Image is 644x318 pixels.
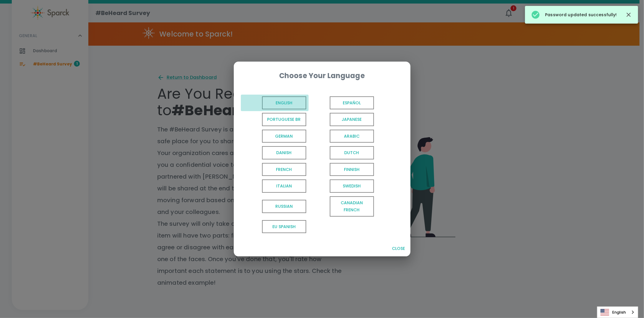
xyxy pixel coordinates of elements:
span: Canadian French [330,196,374,217]
button: French [241,161,309,178]
span: Arabic [330,130,374,143]
span: German [262,130,306,143]
button: Finnish [309,161,376,178]
button: EU Spanish [241,218,309,235]
button: Japanese [309,111,376,128]
span: Swedish [330,179,374,193]
button: Canadian French [309,195,376,218]
span: Finnish [330,163,374,176]
button: Italian [241,178,309,195]
a: English [597,307,638,318]
span: EU Spanish [262,220,306,233]
button: Dutch [309,144,376,161]
button: Danish [241,144,309,161]
span: French [262,163,306,176]
button: Español [309,95,376,111]
span: Danish [262,146,306,159]
button: Russian [241,195,309,218]
span: Japanese [330,113,374,126]
span: Dutch [330,146,374,159]
button: German [241,128,309,145]
button: Swedish [309,178,376,195]
button: Close [389,243,408,254]
div: Language [597,307,638,318]
span: Portuguese BR [262,113,306,126]
button: English [241,95,309,111]
div: Choose Your Language [243,71,401,80]
button: Portuguese BR [241,111,309,128]
button: Arabic [309,128,376,145]
span: Italian [262,179,306,193]
span: Russian [262,200,306,213]
div: Password updated successfully! [531,8,617,22]
aside: Language selected: English [597,307,638,318]
span: Español [330,96,374,110]
span: English [262,96,306,110]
